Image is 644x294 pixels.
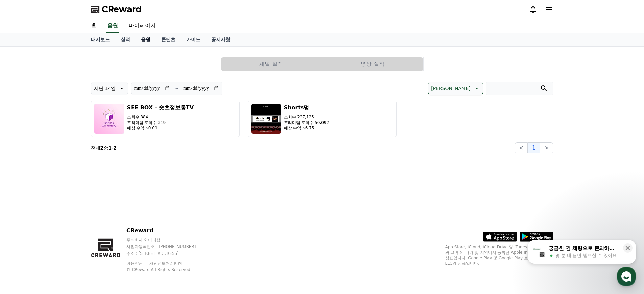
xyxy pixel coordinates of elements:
[528,142,540,153] button: 1
[91,82,128,95] button: 지난 14일
[91,101,240,137] button: SEE BOX - 숏츠정보통TV 조회수 884 프리미엄 조회수 319 예상 수익 $0.01
[115,33,136,46] a: 실적
[156,33,181,46] a: 콘텐츠
[113,145,117,151] strong: 2
[206,33,236,46] a: 공지사항
[174,84,179,92] p: ~
[106,19,119,33] a: 음원
[21,224,25,230] span: 홈
[2,214,45,231] a: 홈
[127,120,194,125] p: 프리미엄 조회수 319
[540,142,553,153] button: >
[251,104,281,134] img: Shorts멍
[431,84,470,93] p: [PERSON_NAME]
[248,101,397,137] button: Shorts멍 조회수 227,125 프리미엄 조회수 50,092 예상 수익 $6.75
[284,104,329,112] h3: Shorts멍
[428,82,483,95] button: [PERSON_NAME]
[86,19,102,33] a: 홈
[104,224,113,230] span: 설정
[45,214,87,231] a: 대화
[126,251,209,256] p: 주소 : [STREET_ADDRESS]
[284,125,329,131] p: 예상 수익 $6.75
[126,261,148,266] a: 이용약관
[102,4,142,15] span: CReward
[127,104,194,112] h3: SEE BOX - 숏츠정보통TV
[94,104,124,134] img: SEE BOX - 숏츠정보통TV
[515,142,528,153] button: <
[284,120,329,125] p: 프리미엄 조회수 50,092
[322,57,423,71] button: 영상 실적
[126,244,209,249] p: 사업자등록번호 : [PHONE_NUMBER]
[221,57,322,71] button: 채널 실적
[87,214,130,231] a: 설정
[91,144,117,151] p: 전체 중 -
[86,33,115,46] a: 대시보드
[100,145,104,151] strong: 2
[94,84,116,93] p: 지난 14일
[284,114,329,120] p: 조회수 227,125
[126,267,209,272] p: © CReward All Rights Reserved.
[138,33,153,46] a: 음원
[127,125,194,131] p: 예상 수익 $0.01
[123,19,161,33] a: 마이페이지
[62,224,70,230] span: 대화
[149,261,182,266] a: 개인정보처리방침
[91,4,142,15] a: CReward
[445,244,553,266] p: App Store, iCloud, iCloud Drive 및 iTunes Store는 미국과 그 밖의 나라 및 지역에서 등록된 Apple Inc.의 서비스 상표입니다. Goo...
[126,226,209,235] p: CReward
[108,145,112,151] strong: 1
[126,237,209,243] p: 주식회사 와이피랩
[127,114,194,120] p: 조회수 884
[181,33,206,46] a: 가이드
